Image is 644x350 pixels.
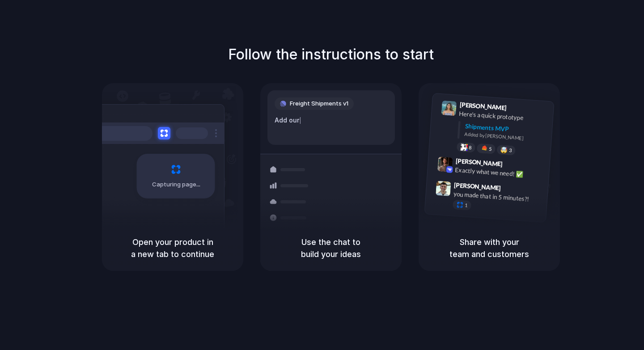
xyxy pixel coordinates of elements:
[455,156,503,169] span: [PERSON_NAME]
[465,122,547,136] div: Shipments MVP
[459,100,507,113] span: [PERSON_NAME]
[454,180,501,193] span: [PERSON_NAME]
[465,203,468,208] span: 1
[453,190,542,205] div: you made that in 5 minutes?!
[228,44,434,65] h1: Follow the instructions to start
[489,147,492,152] span: 5
[509,148,512,153] span: 3
[290,99,348,108] span: Freight Shipments v1
[429,236,549,260] h5: Share with your team and customers
[455,165,544,181] div: Exactly what we need! ✅
[469,145,472,150] span: 8
[509,104,528,115] span: 9:41 AM
[464,131,547,143] div: Added by [PERSON_NAME]
[504,185,522,195] span: 9:47 AM
[505,160,524,171] span: 9:42 AM
[271,236,391,260] h5: Use the chat to build your ideas
[275,115,388,125] div: Add our
[299,117,301,124] span: |
[500,147,508,154] div: 🤯
[459,109,548,124] div: Here's a quick prototype
[152,180,202,189] span: Capturing page
[113,236,233,260] h5: Open your product in a new tab to continue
